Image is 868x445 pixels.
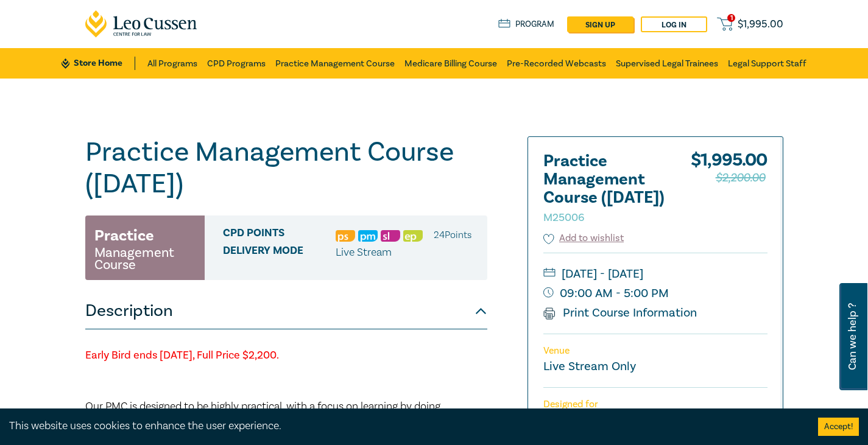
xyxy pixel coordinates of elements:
[847,290,858,383] span: Can we help ?
[543,264,767,284] small: [DATE] - [DATE]
[543,345,767,357] p: Venue
[818,418,859,436] button: Accept cookies
[716,168,766,187] span: $2,200.00
[691,152,767,231] div: $ 1,995.00
[434,227,471,243] li: 24 Point s
[336,245,392,259] span: Live Stream
[543,211,584,225] small: M25006
[85,399,443,413] span: Our PMC is designed to be highly practical, with a focus on learning by doing.
[543,231,624,245] button: Add to wishlist
[543,305,697,321] a: Print Course Information
[728,48,806,79] a: Legal Support Staff
[403,230,423,242] img: Ethics & Professional Responsibility
[543,359,636,374] a: Live Stream Only
[381,230,400,242] img: Substantive Law
[94,225,154,247] h3: Practice
[616,48,718,79] a: Supervised Legal Trainees
[543,284,767,303] small: 09:00 AM - 5:00 PM
[404,48,497,79] a: Medicare Billing Course
[543,152,677,225] h2: Practice Management Course ([DATE])
[275,48,395,79] a: Practice Management Course
[358,230,378,242] img: Practice Management & Business Skills
[9,418,800,434] div: This website uses cookies to enhance the user experience.
[207,48,266,79] a: CPD Programs
[85,348,279,362] strong: Early Bird ends [DATE], Full Price $2,200.
[85,293,487,329] button: Description
[507,48,606,79] a: Pre-Recorded Webcasts
[223,245,336,261] span: Delivery Mode
[727,14,735,22] span: 1
[543,399,767,410] p: Designed for
[147,48,197,79] a: All Programs
[94,247,196,271] small: Management Course
[567,16,633,32] a: sign up
[223,227,336,243] span: CPD Points
[62,57,135,70] a: Store Home
[641,16,707,32] a: Log in
[498,18,555,31] a: Program
[85,136,487,200] h1: Practice Management Course ([DATE])
[738,18,783,31] span: $ 1,995.00
[336,230,355,242] img: Professional Skills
